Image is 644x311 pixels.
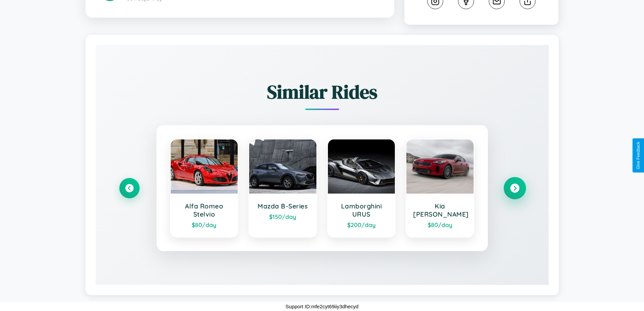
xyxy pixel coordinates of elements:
[636,142,641,169] div: Give Feedback
[286,302,359,311] p: Support ID: mfe2cyt69iiy3dhecyd
[177,202,231,218] h3: Alfa Romeo Stelvio
[327,139,396,238] a: Lamborghini URUS$200/day
[248,139,317,238] a: Mazda B-Series$150/day
[177,221,231,228] div: $ 80 /day
[256,202,310,210] h3: Mazda B-Series
[119,79,525,105] h2: Similar Rides
[170,139,239,238] a: Alfa Romeo Stelvio$80/day
[413,202,467,218] h3: Kia [PERSON_NAME]
[406,139,474,238] a: Kia [PERSON_NAME]$80/day
[335,202,388,218] h3: Lamborghini URUS
[413,221,467,228] div: $ 80 /day
[335,221,388,228] div: $ 200 /day
[256,213,310,220] div: $ 150 /day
